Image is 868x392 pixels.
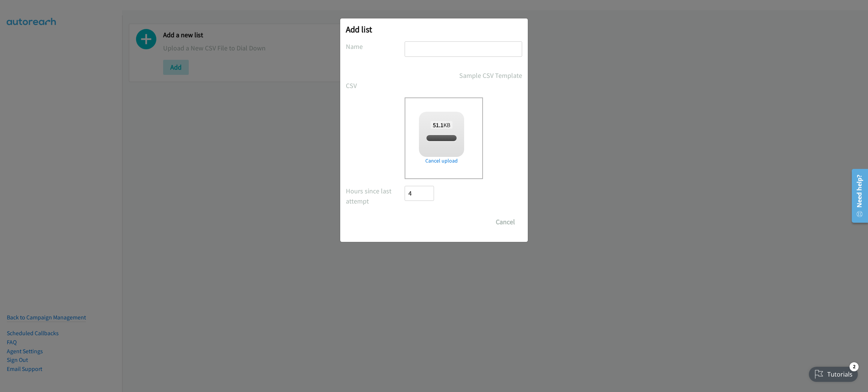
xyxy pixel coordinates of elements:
label: CSV [346,81,405,91]
label: Name [346,41,405,52]
label: Hours since last attempt [346,186,405,206]
a: Cancel upload [419,157,464,165]
a: Sample CSV Template [459,70,522,81]
button: Cancel [489,214,522,229]
iframe: Checklist [804,359,862,386]
strong: 51.1 [433,121,443,129]
iframe: Resource Center [846,166,868,226]
h2: Add list [346,24,522,35]
span: KB [431,121,453,129]
span: LENoVO.csv [427,135,456,142]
